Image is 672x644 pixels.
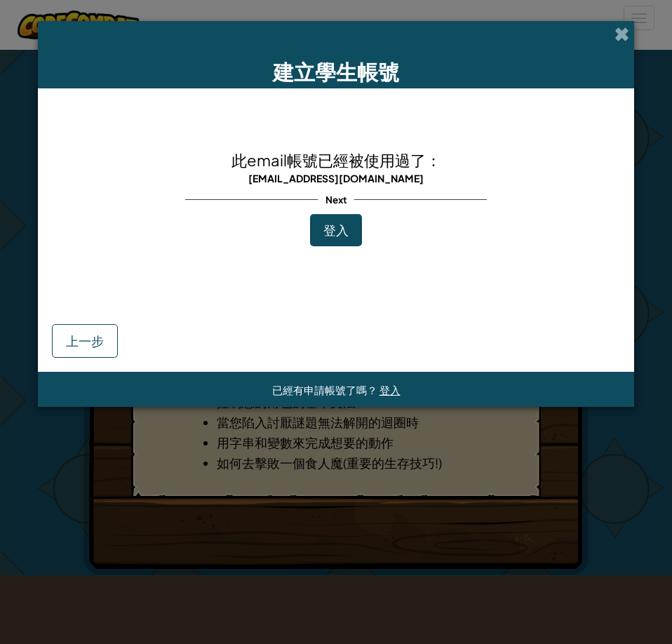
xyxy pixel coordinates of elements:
span: Next [318,189,354,210]
span: 登入 [323,222,349,238]
span: [EMAIL_ADDRESS][DOMAIN_NAME] [248,172,424,185]
span: 建立學生帳號 [273,58,399,85]
span: 上一步 [66,333,104,349]
button: 登入 [310,214,362,246]
span: 此email帳號已經被使用過了： [231,150,441,170]
span: 已經有申請帳號了嗎？ [272,383,379,396]
button: 上一步 [52,324,118,358]
a: 登入 [379,383,401,396]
